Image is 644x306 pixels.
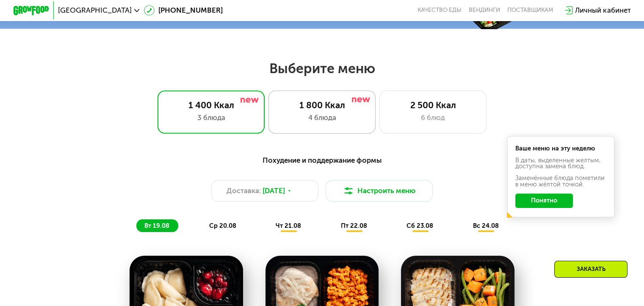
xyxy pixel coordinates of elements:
span: вс 24.08 [473,222,499,229]
div: Заменённые блюда пометили в меню жёлтой точкой. [515,175,607,188]
span: вт 19.08 [144,222,169,229]
div: Заказать [554,261,627,278]
div: 1 400 Ккал [167,100,255,110]
h2: Выберите меню [29,60,616,77]
div: 6 блюд [389,112,477,123]
div: 1 800 Ккал [278,100,366,110]
div: 3 блюда [167,112,255,123]
div: 4 блюда [278,112,366,123]
a: Качество еды [417,7,462,14]
span: чт 21.08 [276,222,301,229]
div: Ваше меню на эту неделю [515,145,607,152]
a: Вендинги [469,7,500,14]
div: 2 500 Ккал [389,100,477,110]
span: ср 20.08 [209,222,236,229]
span: [GEOGRAPHIC_DATA] [58,7,132,14]
button: Настроить меню [326,180,433,202]
a: [PHONE_NUMBER] [144,5,223,16]
button: Понятно [515,194,573,208]
div: поставщикам [507,7,553,14]
span: [DATE] [263,186,285,196]
span: пт 22.08 [341,222,367,229]
span: сб 23.08 [406,222,433,229]
div: Похудение и поддержание формы [57,155,587,166]
div: Личный кабинет [575,5,630,16]
span: Доставка: [227,186,261,196]
div: В даты, выделенные желтым, доступна замена блюд. [515,157,607,170]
